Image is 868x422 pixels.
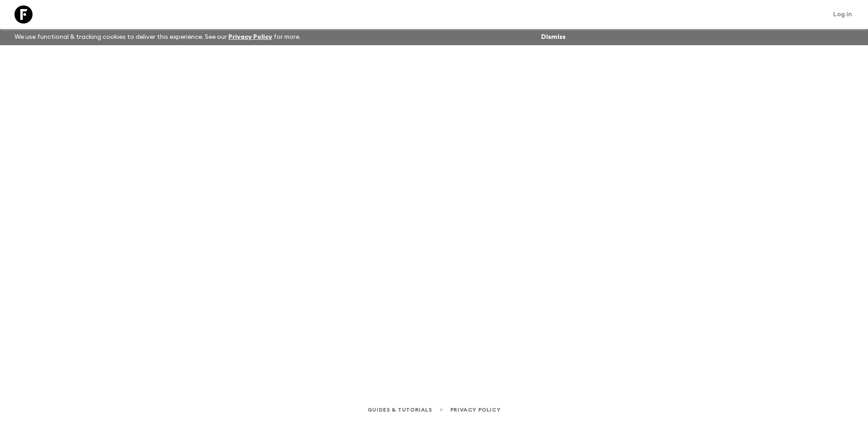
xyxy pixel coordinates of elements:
a: Guides & Tutorials [368,405,432,415]
button: Dismiss [539,31,568,43]
a: Log in [828,8,857,21]
a: Privacy Policy [228,34,272,40]
p: We use functional & tracking cookies to deliver this experience. See our for more. [11,29,304,45]
a: Privacy Policy [450,405,500,415]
